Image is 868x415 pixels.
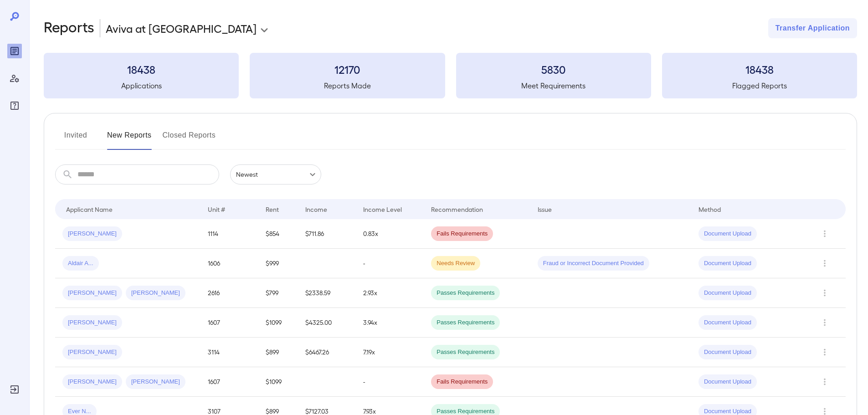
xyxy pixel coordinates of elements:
td: $1099 [258,308,298,338]
td: $2338.59 [298,278,356,308]
span: [PERSON_NAME] [62,348,122,357]
span: Document Upload [699,230,757,238]
span: [PERSON_NAME] [126,378,185,386]
div: Log Out [7,382,22,397]
div: Unit # [208,204,225,215]
span: Passes Requirements [431,289,500,297]
button: Closed Reports [163,128,216,150]
span: [PERSON_NAME] [126,289,185,297]
summary: 18438Applications12170Reports Made5830Meet Requirements18438Flagged Reports [44,53,857,98]
button: Row Actions [817,345,832,359]
span: [PERSON_NAME] [62,230,122,238]
button: Row Actions [817,374,832,389]
td: 3114 [200,338,258,367]
div: Recommendation [431,204,483,215]
td: 1114 [200,219,258,249]
span: [PERSON_NAME] [62,318,122,327]
h5: Meet Requirements [456,80,651,91]
td: 1607 [200,308,258,338]
span: Needs Review [431,259,480,268]
div: Income [305,204,327,215]
div: Issue [538,204,552,215]
button: Row Actions [817,315,832,330]
button: New Reports [107,128,152,150]
span: Aldair A... [62,259,99,268]
span: [PERSON_NAME] [62,378,122,386]
td: $6467.26 [298,338,356,367]
td: - [356,249,424,278]
div: Applicant Name [66,204,113,215]
h2: Reports [44,18,94,38]
button: Invited [55,128,96,150]
td: $4325.00 [298,308,356,338]
td: - [356,367,424,397]
td: 7.19x [356,338,424,367]
span: Document Upload [699,348,757,357]
td: 1607 [200,367,258,397]
span: Fails Requirements [431,230,493,238]
h5: Applications [44,80,239,91]
h3: 18438 [662,62,857,77]
div: Income Level [363,204,402,215]
span: [PERSON_NAME] [62,289,122,297]
button: Transfer Application [768,18,857,38]
div: Method [699,204,721,215]
p: Aviva at [GEOGRAPHIC_DATA] [106,21,257,36]
span: Document Upload [699,289,757,297]
td: 1606 [200,249,258,278]
button: Row Actions [817,256,832,271]
td: $711.86 [298,219,356,249]
td: 0.83x [356,219,424,249]
td: $999 [258,249,298,278]
h5: Flagged Reports [662,80,857,91]
span: Passes Requirements [431,318,500,327]
h3: 5830 [456,62,651,77]
td: $854 [258,219,298,249]
div: FAQ [7,98,22,113]
button: Row Actions [817,286,832,300]
h5: Reports Made [250,80,445,91]
td: 2616 [200,278,258,308]
span: Document Upload [699,259,757,268]
div: Reports [7,44,22,58]
button: Row Actions [817,226,832,241]
h3: 18438 [44,62,239,77]
td: 2.93x [356,278,424,308]
div: Rent [266,204,280,215]
span: Passes Requirements [431,348,500,357]
div: Manage Users [7,71,22,86]
span: Document Upload [699,318,757,327]
td: $799 [258,278,298,308]
span: Fails Requirements [431,378,493,386]
td: $1099 [258,367,298,397]
span: Fraud or Incorrect Document Provided [538,259,649,268]
h3: 12170 [250,62,445,77]
div: Newest [230,164,321,184]
td: $899 [258,338,298,367]
span: Document Upload [699,378,757,386]
td: 3.94x [356,308,424,338]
